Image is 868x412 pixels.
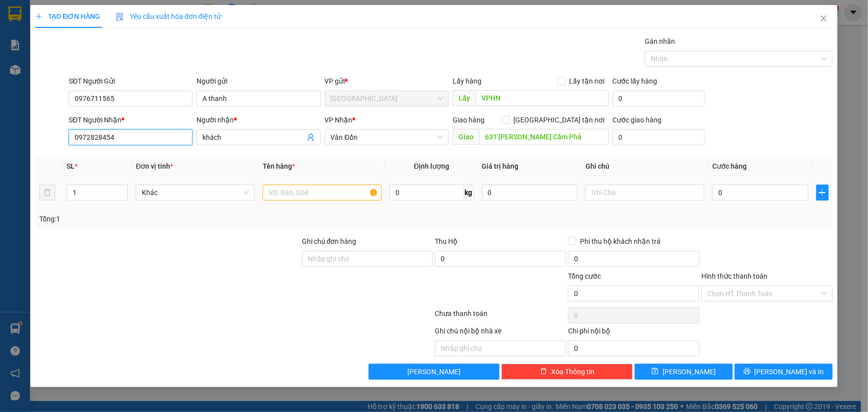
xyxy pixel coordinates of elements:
span: Thu Hộ [435,237,458,245]
div: Người gửi [196,76,320,87]
button: [PERSON_NAME] [369,364,500,380]
span: Hà Nội [331,91,443,106]
span: VP Nhận [325,116,353,124]
span: [GEOGRAPHIC_DATA] tận nơi [510,114,609,125]
span: SL [67,162,75,170]
span: Lấy hàng [453,77,482,85]
th: Ghi chú [581,157,708,176]
span: TẠO ĐƠN HÀNG [35,12,100,20]
span: Tên hàng [263,162,295,170]
button: printer[PERSON_NAME] và In [735,364,833,380]
span: Đơn vị tính [136,162,173,170]
button: plus [816,185,829,201]
button: deleteXóa Thông tin [501,364,633,380]
input: Dọc đường [476,90,609,106]
span: Định lượng [414,162,449,170]
span: Vân Đồn [331,130,443,145]
div: SĐT Người Nhận [69,114,193,125]
label: Hình thức thanh toán [701,272,768,280]
span: Giao hàng [453,116,484,124]
input: Cước giao hàng [613,129,705,145]
input: Cước lấy hàng [613,91,705,106]
span: [PERSON_NAME] [407,366,461,377]
input: Ghi chú đơn hàng [302,251,433,267]
span: Lấy [453,90,476,106]
button: save[PERSON_NAME] [635,364,733,380]
label: Cước lấy hàng [613,77,658,85]
div: Tổng: 1 [39,213,335,224]
div: VP gửi [325,76,449,87]
span: Yêu cầu xuất hóa đơn điện tử [116,12,221,20]
input: Dọc đường [479,129,609,145]
span: Xóa Thông tin [551,366,594,377]
button: delete [39,185,55,201]
span: Cước hàng [712,162,747,170]
div: Ghi chú nội bộ nhà xe [435,325,566,340]
span: printer [744,368,751,376]
div: Người nhận [196,114,320,125]
input: VD: Bàn, Ghế [263,185,382,201]
input: 0 [482,185,578,201]
span: Phí thu hộ khách nhận trả [576,236,665,247]
span: plus [35,13,42,20]
div: SĐT Người Gửi [69,76,193,87]
span: Giá trị hàng [482,162,519,170]
span: Tổng cước [568,272,601,280]
span: user-add [307,133,315,141]
span: [PERSON_NAME] và In [755,366,824,377]
label: Cước giao hàng [613,116,662,124]
div: Chưa thanh toán [434,308,568,325]
button: Close [810,5,838,33]
span: Giao [453,129,479,145]
span: Khác [142,185,249,200]
div: Chi phí nội bộ [568,325,699,340]
span: kg [464,185,474,201]
span: close [820,14,828,22]
label: Gán nhãn [645,37,675,45]
label: Ghi chú đơn hàng [302,237,357,245]
span: delete [540,368,547,376]
span: Lấy tận nơi [566,76,609,87]
input: Ghi Chú [585,185,704,201]
span: save [652,368,659,376]
span: plus [817,189,828,197]
img: icon [116,13,124,21]
span: [PERSON_NAME] [663,366,716,377]
input: Nhập ghi chú [435,340,566,356]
